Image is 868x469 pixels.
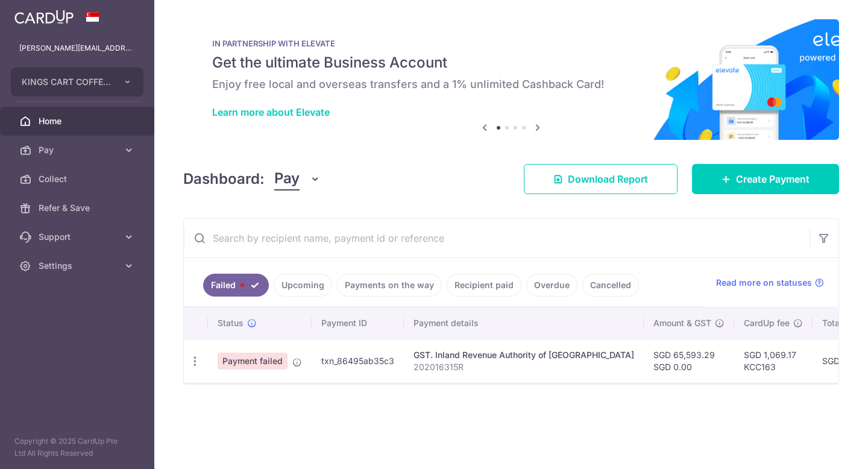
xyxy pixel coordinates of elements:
[212,77,810,92] h6: Enjoy free local and overseas transfers and a 1% unlimited Cashback Card!
[39,173,118,185] span: Collect
[39,202,118,214] span: Refer & Save
[212,106,330,118] a: Learn more about Elevate
[312,339,404,383] td: txn_86495ab35c3
[39,115,118,127] span: Home
[39,144,118,156] span: Pay
[414,349,634,361] div: GST. Inland Revenue Authority of [GEOGRAPHIC_DATA]
[22,76,111,88] span: KINGS CART COFFEE PTE. LTD.
[212,53,810,72] h5: Get the ultimate Business Account
[404,307,644,339] th: Payment details
[644,339,734,383] td: SGD 65,593.29 SGD 0.00
[744,317,790,329] span: CardUp fee
[39,260,118,272] span: Settings
[734,339,813,383] td: SGD 1,069.17 KCC163
[312,307,404,339] th: Payment ID
[184,219,810,257] input: Search by recipient name, payment id or reference
[274,274,332,297] a: Upcoming
[822,317,862,329] span: Total amt.
[524,164,678,194] a: Download Report
[183,168,265,190] h4: Dashboard:
[582,274,639,297] a: Cancelled
[14,10,74,24] img: CardUp
[212,39,810,48] p: IN PARTNERSHIP WITH ELEVATE
[218,353,288,370] span: Payment failed
[274,168,321,190] button: Pay
[11,68,143,96] button: KINGS CART COFFEE PTE. LTD.
[716,277,824,289] a: Read more on statuses
[736,172,810,186] span: Create Payment
[568,172,648,186] span: Download Report
[19,42,135,54] p: [PERSON_NAME][EMAIL_ADDRESS][DOMAIN_NAME]
[692,164,839,194] a: Create Payment
[653,317,711,329] span: Amount & GST
[274,168,300,190] span: Pay
[203,274,269,297] a: Failed
[526,274,577,297] a: Overdue
[447,274,521,297] a: Recipient paid
[337,274,442,297] a: Payments on the way
[793,433,856,463] iframe: 打开一个小组件，您可以在其中找到更多信息
[39,231,118,243] span: Support
[716,277,812,289] span: Read more on statuses
[218,317,244,329] span: Status
[414,361,634,373] p: 202016315R
[183,19,839,140] img: Renovation banner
